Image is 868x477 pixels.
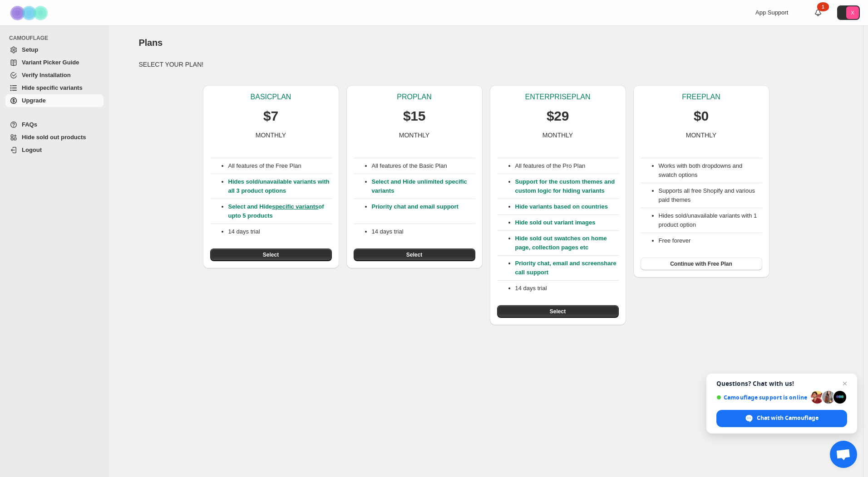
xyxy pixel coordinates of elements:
[5,94,104,107] a: Upgrade
[228,227,332,236] p: 14 days trial
[542,131,573,140] p: MONTHLY
[399,131,429,140] p: MONTHLY
[515,284,619,293] p: 14 days trial
[22,72,71,78] span: Verify Installation
[5,82,104,94] a: Hide specific variants
[228,202,332,220] p: Select and Hide of upto 5 products
[817,2,829,11] div: 1
[851,10,854,15] text: X
[641,258,762,270] button: Continue with Free Plan
[755,9,788,16] span: App Support
[686,131,716,140] p: MONTHLY
[139,38,163,48] span: Plans
[5,131,104,144] a: Hide sold out products
[550,308,566,315] span: Select
[22,59,79,66] span: Variant Picker Guide
[406,251,422,258] span: Select
[354,248,475,261] button: Select
[22,134,86,141] span: Hide sold out products
[372,227,475,236] p: 14 days trial
[525,92,590,102] p: ENTERPRISE PLAN
[372,202,475,220] p: Priority chat and email support
[272,203,318,210] a: specific variants
[22,121,37,128] span: FAQs
[139,60,833,69] p: SELECT YOUR PLAN!
[515,259,619,277] p: Priority chat, email and screenshare call support
[670,260,732,268] span: Continue with Free Plan
[716,410,847,427] span: Chat with Camouflage
[659,236,762,245] li: Free forever
[515,161,619,170] p: All features of the Pro Plan
[5,44,104,56] a: Setup
[5,118,104,131] a: FAQs
[659,161,762,180] li: Works with both dropdowns and swatch options
[228,161,332,170] p: All features of the Free Plan
[694,107,709,125] p: $0
[403,107,425,125] p: $15
[846,6,859,19] span: Avatar with initials X
[22,84,83,91] span: Hide specific variants
[7,0,53,25] img: Camouflage
[515,218,619,227] p: Hide sold out variant images
[22,146,42,153] span: Logout
[263,251,279,258] span: Select
[716,380,847,387] span: Questions? Chat with us!
[372,161,475,170] p: All features of the Basic Plan
[814,8,823,17] a: 1
[547,107,569,125] p: $29
[397,92,431,102] p: PRO PLAN
[228,177,332,195] p: Hides sold/unavailable variants with all 3 product options
[5,56,104,69] a: Variant Picker Guide
[9,34,104,42] span: CAMOUFLAGE
[210,248,332,261] button: Select
[515,177,619,195] p: Support for the custom themes and custom logic for hiding variants
[830,441,857,468] a: Open chat
[757,414,819,422] span: Chat with Camouflage
[256,131,286,140] p: MONTHLY
[497,305,619,318] button: Select
[372,177,475,195] p: Select and Hide unlimited specific variants
[837,5,860,20] button: Avatar with initials X
[263,107,278,125] p: $7
[5,144,104,156] a: Logout
[515,234,619,252] p: Hide sold out swatches on home page, collection pages etc
[22,97,46,104] span: Upgrade
[682,92,720,102] p: FREE PLAN
[5,69,104,82] a: Verify Installation
[659,211,762,229] li: Hides sold/unavailable variants with 1 product option
[515,202,619,211] p: Hide variants based on countries
[22,46,38,53] span: Setup
[251,92,291,102] p: BASIC PLAN
[716,394,808,401] span: Camouflage support is online
[659,186,762,204] li: Supports all free Shopify and various paid themes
